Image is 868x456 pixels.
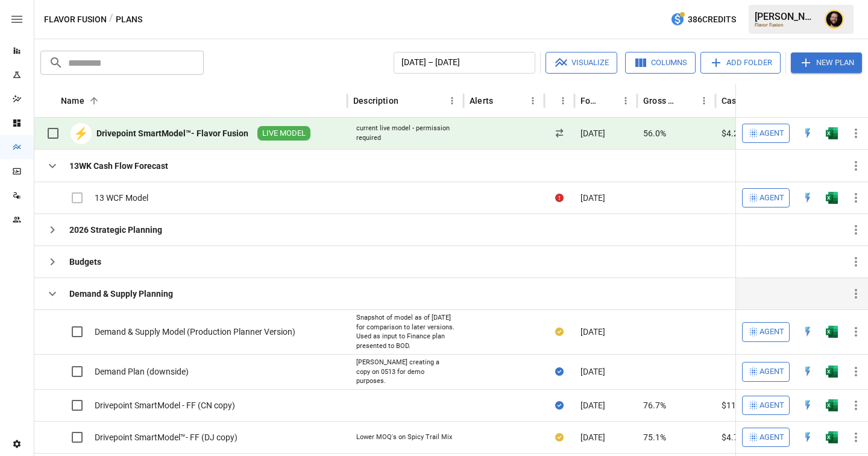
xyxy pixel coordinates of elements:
[546,52,617,74] button: Visualize
[69,224,162,236] div: 2026 Strategic Planning
[95,326,295,338] div: Demand & Supply Model (Production Planner Version)
[826,127,838,139] div: Open in Excel
[580,96,599,106] div: Forecast start
[826,399,838,411] div: Open in Excel
[69,288,173,300] div: Demand & Supply Planning
[61,96,84,106] div: Name
[555,366,564,378] div: Sync complete
[356,124,454,142] div: current live model - permission required
[759,127,784,141] span: Agent
[755,22,817,28] div: Flavor Fusion
[574,389,637,421] div: [DATE]
[722,96,741,106] div: Cash
[802,192,814,204] img: quick-edit-flash.b8aec18c.svg
[643,431,666,443] span: 75.1%
[555,399,564,411] div: Sync complete
[617,92,634,109] button: Forecast start column menu
[802,431,814,443] img: quick-edit-flash.b8aec18c.svg
[759,191,784,205] span: Agent
[826,127,838,139] img: excel-icon.76473adf.svg
[826,366,838,378] img: excel-icon.76473adf.svg
[574,421,637,453] div: [DATE]
[826,399,838,411] img: excel-icon.76473adf.svg
[95,431,237,443] div: Drivepoint SmartModel™- FF (DJ copy)
[802,399,814,411] img: quick-edit-flash.b8aec18c.svg
[679,92,696,109] button: Sort
[574,118,637,150] div: [DATE]
[722,431,746,443] span: $4.7M
[742,124,790,143] button: Agent
[556,127,563,139] div: Updating in progress
[700,52,781,74] button: Add Folder
[722,127,746,139] span: $4.2M
[802,366,814,378] img: quick-edit-flash.b8aec18c.svg
[802,366,814,378] div: Open in Quick Edit
[802,127,814,139] div: Open in Quick Edit
[95,366,189,378] div: Demand Plan (downside)
[826,366,838,378] div: Open in Excel
[696,92,712,109] button: Gross Margin column menu
[494,92,511,109] button: Sort
[755,11,817,22] div: [PERSON_NAME]
[470,96,493,106] div: Alerts
[96,127,248,139] div: Drivepoint SmartModel™- Flavor Fusion
[826,326,838,338] img: excel-icon.76473adf.svg
[802,399,814,411] div: Open in Quick Edit
[759,325,784,339] span: Agent
[817,2,851,36] button: Ciaran Nugent
[555,431,564,443] div: Your plan has changes in Excel that are not reflected in the Drivepoint Data Warehouse, select "S...
[665,8,741,31] button: 386Credits
[69,256,101,268] div: Budgets
[44,12,107,27] button: Flavor Fusion
[825,10,844,29] img: Ciaran Nugent
[742,396,790,415] button: Agent
[802,127,814,139] img: quick-edit-flash.b8aec18c.svg
[759,399,784,413] span: Agent
[791,52,862,73] button: New Plan
[555,326,564,338] div: Your plan has changes in Excel that are not reflected in the Drivepoint Data Warehouse, select "S...
[742,322,790,341] button: Agent
[742,362,790,381] button: Agent
[625,52,696,74] button: Columns
[400,92,417,109] button: Sort
[688,12,736,27] span: 386 Credits
[643,399,666,411] span: 76.7%
[759,431,784,445] span: Agent
[353,96,398,106] div: Description
[574,354,637,389] div: [DATE]
[356,313,454,351] div: Snapshot of model as of [DATE] for comparison to later versions. Used as input to Finance plan pr...
[826,192,838,204] div: Open in Excel
[643,127,666,139] span: 56.0%
[524,92,541,109] button: Alerts column menu
[356,432,452,442] div: Lower MOQ's on Spicy Trail Mix
[71,123,92,144] div: ⚡
[69,160,168,172] div: 13WK Cash Flow Forecast
[95,399,235,411] div: Drivepoint SmartModel - FF (CN copy)
[722,399,750,411] span: $11.5M
[826,326,838,338] div: Open in Excel
[802,192,814,204] div: Open in Quick Edit
[851,92,868,109] button: Sort
[95,192,148,204] div: 13 WCF Model
[356,358,454,386] div: [PERSON_NAME] creating a copy on 0513 for demo purposes.
[802,431,814,443] div: Open in Quick Edit
[802,326,814,338] img: quick-edit-flash.b8aec18c.svg
[600,92,617,109] button: Sort
[759,365,784,379] span: Agent
[257,128,310,139] span: LIVE MODEL
[86,92,102,109] button: Sort
[545,92,562,109] button: Sort
[826,192,838,204] img: excel-icon.76473adf.svg
[555,92,571,109] button: Status column menu
[643,96,678,106] div: Gross Margin
[826,431,838,443] img: excel-icon.76473adf.svg
[444,92,461,109] button: Description column menu
[394,52,535,74] button: [DATE] – [DATE]
[109,12,113,27] div: /
[742,428,790,447] button: Agent
[574,182,637,214] div: [DATE]
[826,431,838,443] div: Open in Excel
[742,188,790,207] button: Agent
[802,326,814,338] div: Open in Quick Edit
